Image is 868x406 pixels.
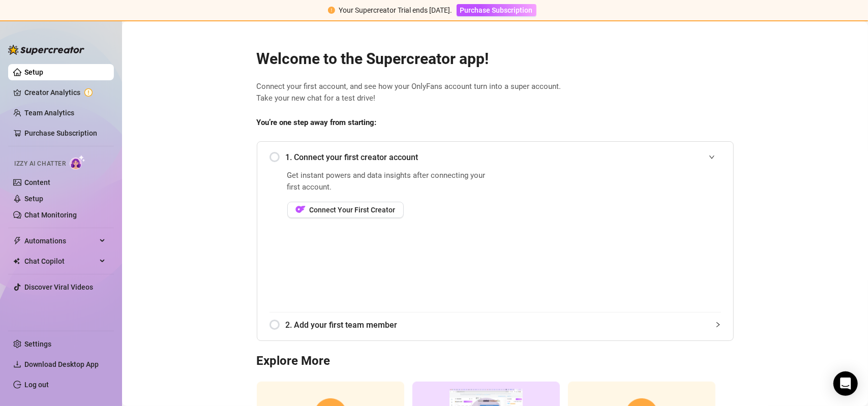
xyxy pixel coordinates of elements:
[24,84,106,101] a: Creator Analytics exclamation-circle
[457,4,536,16] button: Purchase Subscription
[8,45,84,55] img: logo-BBDzfeDw.svg
[24,129,97,137] a: Purchase Subscription
[287,202,404,218] button: OFConnect Your First Creator
[286,151,721,164] span: 1. Connect your first creator account
[24,340,51,348] a: Settings
[70,155,85,170] img: AI Chatter
[24,109,74,117] a: Team Analytics
[270,313,721,337] div: 2. Add your first team member
[24,381,49,389] a: Log out
[13,360,21,368] span: download
[339,6,453,14] span: Your Supercreator Trial ends [DATE].
[257,81,734,105] span: Connect your first account, and see how your OnlyFans account turn into a super account. Take you...
[709,154,715,160] span: expanded
[257,118,377,127] strong: You’re one step away from starting:
[295,204,306,214] img: OF
[24,253,97,269] span: Chat Copilot
[24,195,43,203] a: Setup
[24,211,77,219] a: Chat Monitoring
[13,237,21,245] span: thunderbolt
[287,170,492,194] span: Get instant powers and data insights after connecting your first account.
[457,6,536,14] a: Purchase Subscription
[833,371,858,396] div: Open Intercom Messenger
[24,360,99,368] span: Download Desktop App
[310,206,396,214] span: Connect Your First Creator
[460,6,533,14] span: Purchase Subscription
[257,353,734,369] h3: Explore More
[715,322,721,328] span: collapsed
[286,319,721,331] span: 2. Add your first team member
[13,258,20,265] img: Chat Copilot
[14,159,66,169] span: Izzy AI Chatter
[270,145,721,170] div: 1. Connect your first creator account
[257,49,734,69] h2: Welcome to the Supercreator app!
[287,202,492,218] a: OFConnect Your First Creator
[328,7,335,14] span: exclamation-circle
[518,170,721,300] iframe: Add Creators
[24,233,97,249] span: Automations
[24,283,93,291] a: Discover Viral Videos
[24,68,43,76] a: Setup
[24,178,50,186] a: Content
